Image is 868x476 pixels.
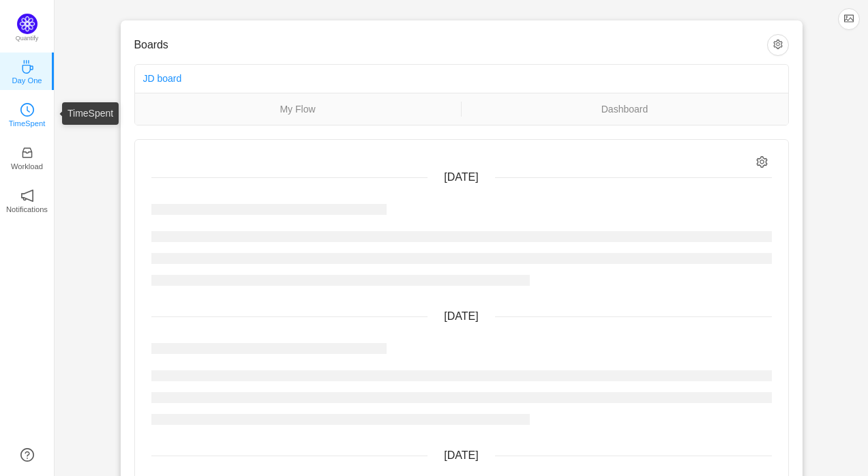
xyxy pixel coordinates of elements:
[9,117,46,130] p: TimeSpent
[143,73,182,84] a: JD board
[462,102,788,117] a: Dashboard
[20,193,34,207] a: icon: notificationNotifications
[20,189,34,203] i: icon: notification
[20,146,34,160] i: icon: inbox
[767,34,789,56] button: icon: setting
[20,107,34,121] a: icon: clock-circleTimeSpent
[16,34,39,44] p: Quantify
[12,74,42,87] p: Day One
[756,156,768,168] i: icon: setting
[20,448,34,462] a: icon: question-circle
[134,38,767,52] h3: Boards
[444,449,478,461] span: [DATE]
[444,171,478,183] span: [DATE]
[20,150,34,164] a: icon: inboxWorkload
[444,310,478,322] span: [DATE]
[135,102,461,117] a: My Flow
[838,8,860,30] button: icon: picture
[6,203,48,215] p: Notifications
[11,160,43,173] p: Workload
[20,60,34,74] i: icon: coffee
[20,103,34,117] i: icon: clock-circle
[17,14,38,34] img: Quantify
[20,64,34,78] a: icon: coffeeDay One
